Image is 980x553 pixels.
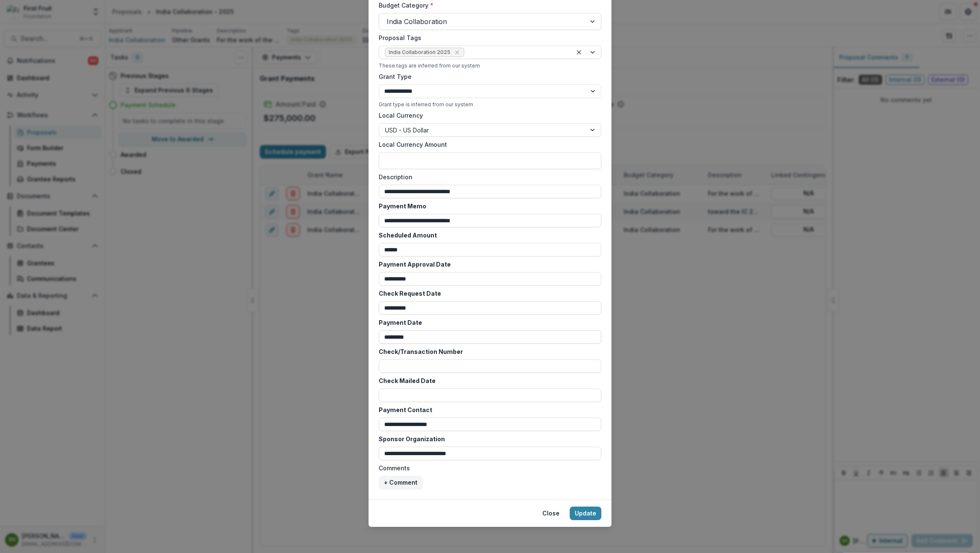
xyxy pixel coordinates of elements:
[570,507,601,520] button: Update
[379,231,596,240] label: Scheduled Amount
[379,173,596,181] label: Description
[379,202,596,210] label: Payment Memo
[379,434,596,443] label: Sponsor Organization
[379,260,596,269] label: Payment Approval Date
[379,72,596,81] label: Grant Type
[379,33,596,42] label: Proposal Tags
[453,48,461,57] div: Remove India Collaboration 2025
[379,1,596,10] label: Budget Category
[379,101,601,108] div: Grant type is inferred from our system
[379,111,423,120] label: Local Currency
[379,140,596,149] label: Local Currency Amount
[389,49,450,55] span: India Collaboration 2025
[379,318,596,327] label: Payment Date
[379,376,596,385] label: Check Mailed Date
[379,405,596,414] label: Payment Contact
[379,62,601,69] div: These tags are inferred from our system
[537,507,565,520] button: Close
[379,347,596,356] label: Check/Transaction Number
[379,289,596,298] label: Check Request Date
[574,47,584,57] div: Clear selected options
[379,464,596,472] label: Comments
[379,476,423,489] button: + Comment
